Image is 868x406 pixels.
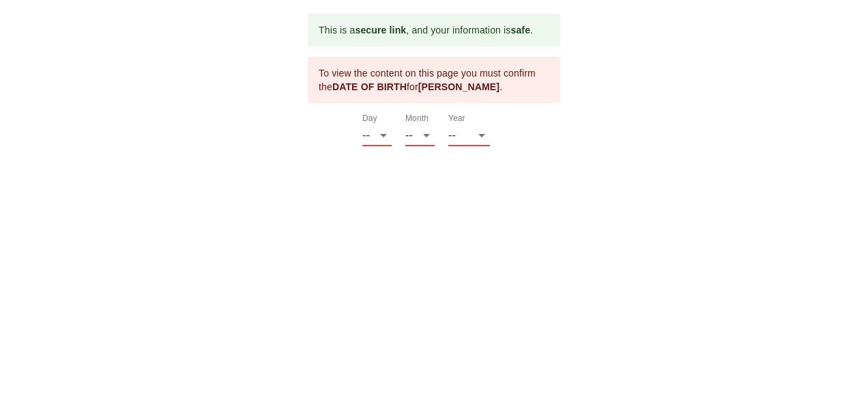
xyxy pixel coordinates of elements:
[418,81,500,92] b: [PERSON_NAME]
[448,115,465,123] label: Year
[319,18,533,42] div: This is a , and your information is .
[319,61,549,99] div: To view the content on this page you must confirm the for .
[332,81,407,92] b: DATE OF BIRTH
[405,115,429,123] label: Month
[355,25,406,36] b: secure link
[362,115,377,123] label: Day
[510,25,530,36] b: safe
